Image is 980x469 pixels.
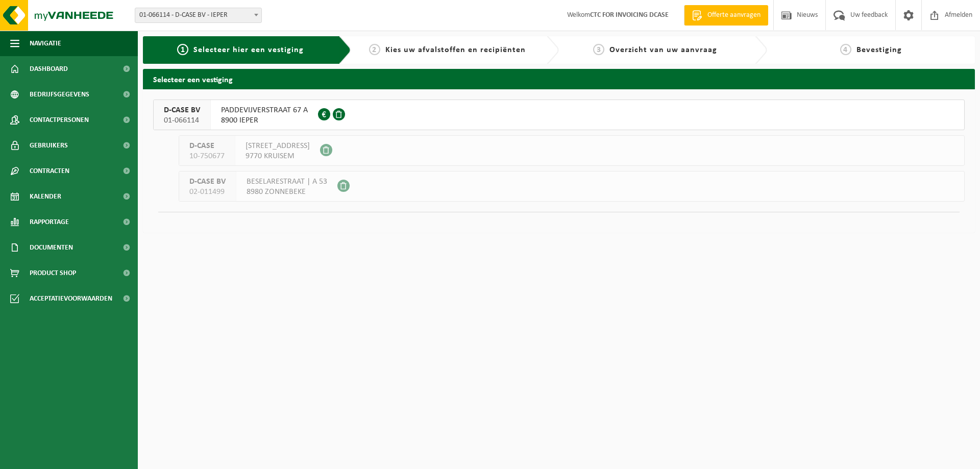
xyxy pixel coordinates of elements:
[135,8,261,22] span: 01-066114 - D-CASE BV - IEPER
[30,82,89,107] span: Bedrijfsgegevens
[369,44,380,55] span: 2
[247,187,327,197] span: 8980 ZONNEBEKE
[30,209,69,235] span: Rapportage
[609,46,717,54] span: Overzicht van uw aanvraag
[189,187,226,197] span: 02-011499
[840,44,851,55] span: 4
[189,151,225,161] span: 10-750677
[246,151,310,161] span: 9770 KRUISEM
[30,235,73,260] span: Documenten
[189,177,226,187] span: D-CASE BV
[164,105,200,115] span: D-CASE BV
[385,46,526,54] span: Kies uw afvalstoffen en recipiënten
[593,44,604,55] span: 3
[164,115,200,126] span: 01-066114
[221,115,308,126] span: 8900 IEPER
[247,177,327,187] span: BESELARESTRAAT | A 53
[189,141,225,151] span: D-CASE
[135,8,262,23] span: 01-066114 - D-CASE BV - IEPER
[30,133,68,158] span: Gebruikers
[143,69,975,89] h2: Selecteer een vestiging
[856,46,902,54] span: Bevestiging
[30,56,68,82] span: Dashboard
[684,5,768,26] a: Offerte aanvragen
[30,107,89,133] span: Contactpersonen
[153,100,965,130] button: D-CASE BV 01-066114 PADDEVIJVERSTRAAT 67 A8900 IEPER
[30,158,69,184] span: Contracten
[705,10,763,20] span: Offerte aanvragen
[30,286,112,311] span: Acceptatievoorwaarden
[30,31,61,56] span: Navigatie
[590,11,669,19] strong: CTC FOR INVOICING DCASE
[246,141,310,151] span: [STREET_ADDRESS]
[221,105,308,115] span: PADDEVIJVERSTRAAT 67 A
[30,260,76,286] span: Product Shop
[177,44,188,55] span: 1
[30,184,61,209] span: Kalender
[193,46,304,54] span: Selecteer hier een vestiging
